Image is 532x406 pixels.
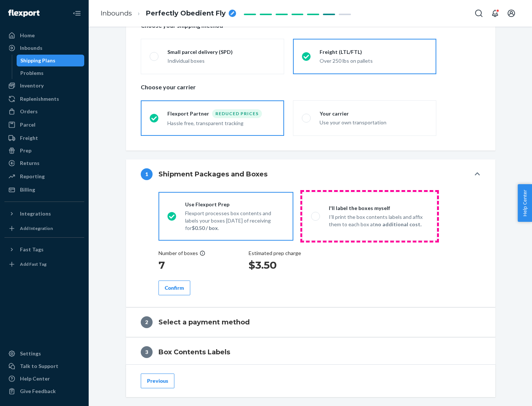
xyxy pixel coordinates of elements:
[4,30,84,41] a: Home
[158,250,205,257] div: Number of boxes
[17,67,85,79] a: Problems
[518,184,532,222] button: Help Center
[4,132,84,144] a: Freight
[4,106,84,117] a: Orders
[158,317,250,327] h4: Select a payment method
[488,6,502,21] button: Open notifications
[126,159,495,189] button: 1Shipment Packages and Boxes
[20,173,45,180] div: Reporting
[167,48,275,56] div: Small parcel delivery (SPD)
[320,119,427,126] div: Use your own transportation
[20,159,40,167] div: Returns
[100,9,132,17] a: Inbounds
[20,362,58,370] div: Talk to Support
[249,250,301,257] p: Estimated prep charge
[4,171,84,182] a: Reporting
[126,307,495,337] button: 2Select a payment method
[167,110,212,117] div: Flexport Partner
[4,145,84,156] a: Prep
[4,258,84,270] a: Add Fast Tag
[212,109,262,118] div: Reduced prices
[320,110,427,117] div: Your carrier
[141,346,153,358] div: 3
[20,388,56,395] div: Give Feedback
[20,375,50,382] div: Help Center
[185,210,284,232] p: Flexport processes box contents and labels your boxes [DATE] of receiving for .
[20,261,47,267] div: Add Fast Tag
[4,42,84,54] a: Inbounds
[320,57,427,65] div: Over 250 lbs on pallets
[20,82,44,89] div: Inventory
[4,157,84,169] a: Returns
[20,350,41,357] div: Settings
[20,147,31,154] div: Prep
[158,258,205,272] h1: 7
[192,225,218,231] strong: $0.50 / box
[20,32,35,39] div: Home
[167,120,275,127] div: Hassle free, transparent tracking
[20,57,55,64] div: Shipping Plans
[20,134,38,142] div: Freight
[4,223,84,234] a: Add Integration
[20,121,35,128] div: Parcel
[375,221,422,227] strong: no additional cost.
[20,246,44,253] div: Fast Tags
[249,258,301,272] h1: $3.50
[20,69,44,77] div: Problems
[17,55,85,66] a: Shipping Plans
[20,210,51,217] div: Integrations
[20,44,42,52] div: Inbounds
[167,57,275,65] div: Individual boxes
[126,337,495,367] button: 3Box Contents Labels
[141,168,153,180] div: 1
[4,93,84,105] a: Replenishments
[329,204,428,212] div: I'll label the boxes myself
[504,6,519,21] button: Open account menu
[320,48,427,56] div: Freight (LTL/FTL)
[4,184,84,196] a: Billing
[158,169,267,179] h4: Shipment Packages and Boxes
[20,95,59,103] div: Replenishments
[4,80,84,92] a: Inventory
[471,6,486,21] button: Open Search Box
[69,6,84,21] button: Close Navigation
[4,373,84,385] a: Help Center
[141,83,481,92] p: Choose your carrier
[158,281,190,295] button: Confirm
[20,186,35,193] div: Billing
[4,208,84,220] button: Integrations
[158,347,230,357] h4: Box Contents Labels
[4,360,84,372] a: Talk to Support
[329,213,428,228] p: I’ll print the box contents labels and affix them to each box at
[4,244,84,255] button: Fast Tags
[4,119,84,131] a: Parcel
[20,108,38,115] div: Orders
[141,316,153,328] div: 2
[95,3,242,24] ol: breadcrumbs
[4,348,84,359] a: Settings
[165,284,184,292] div: Confirm
[20,225,53,231] div: Add Integration
[8,10,40,17] img: Flexport logo
[185,201,284,208] div: Use Flexport Prep
[141,374,174,388] button: Previous
[4,385,84,397] button: Give Feedback
[146,9,226,18] span: Perfectly Obedient Fly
